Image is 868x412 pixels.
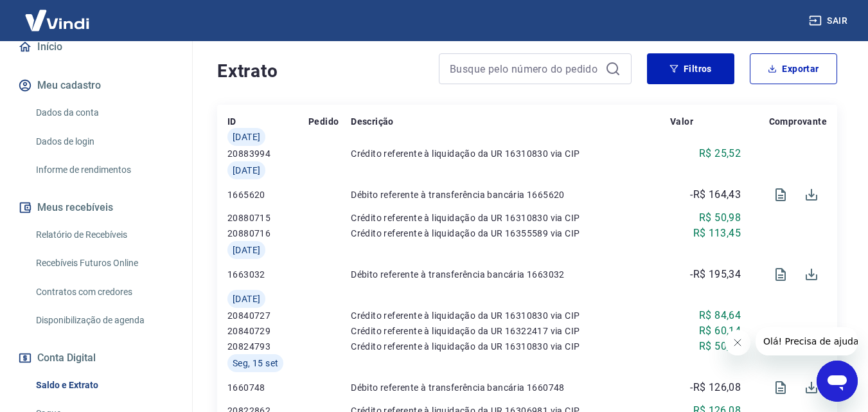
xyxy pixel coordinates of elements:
[31,250,177,276] a: Recebíveis Futuros Online
[31,222,177,248] a: Relatório de Recebíveis
[351,340,670,353] p: Crédito referente à liquidação da UR 16310830 via CIP
[699,339,741,354] p: R$ 50,56
[450,59,600,78] input: Busque pelo número do pedido
[351,227,670,240] p: Crédito referente à liquidação da UR 16355589 via CIP
[817,361,858,402] iframe: Botão para abrir a janela de mensagens
[765,372,796,403] span: Visualizar
[233,244,260,256] span: [DATE]
[699,210,741,226] p: R$ 50,98
[227,325,308,337] p: 20840729
[227,188,308,201] p: 1665620
[15,193,177,222] button: Meus recebíveis
[351,115,394,128] p: Descrição
[31,100,177,126] a: Dados da conta
[31,279,177,305] a: Contratos com credores
[227,309,308,322] p: 20840727
[8,9,108,19] span: Olá! Precisa de ajuda?
[227,268,308,281] p: 1663032
[351,309,670,322] p: Crédito referente à liquidação da UR 16310830 via CIP
[699,308,741,323] p: R$ 84,64
[690,380,741,395] p: -R$ 126,08
[670,115,693,128] p: Valor
[351,188,670,201] p: Débito referente à transferência bancária 1665620
[693,226,741,241] p: R$ 113,45
[351,147,670,160] p: Crédito referente à liquidação da UR 16310830 via CIP
[31,372,177,399] a: Saldo e Extrato
[750,53,837,84] button: Exportar
[227,381,308,394] p: 1660748
[806,9,853,33] button: Sair
[351,211,670,224] p: Crédito referente à liquidação da UR 16310830 via CIP
[31,157,177,183] a: Informe de rendimentos
[796,372,827,403] span: Download
[227,115,236,128] p: ID
[217,58,423,84] h4: Extrato
[351,381,670,394] p: Débito referente à transferência bancária 1660748
[15,33,177,61] a: Início
[690,187,741,202] p: -R$ 164,43
[725,330,750,355] iframe: Fechar mensagem
[699,146,741,161] p: R$ 25,52
[765,179,796,210] span: Visualizar
[765,259,796,290] span: Visualizar
[699,323,741,339] p: R$ 60,14
[233,130,260,143] span: [DATE]
[227,147,308,160] p: 20883994
[796,179,827,210] span: Download
[233,357,278,370] span: Seg, 15 set
[15,344,177,372] button: Conta Digital
[351,325,670,337] p: Crédito referente à liquidação da UR 16322417 via CIP
[756,327,858,355] iframe: Mensagem da empresa
[308,115,339,128] p: Pedido
[233,164,260,177] span: [DATE]
[15,71,177,100] button: Meu cadastro
[227,340,308,353] p: 20824793
[233,292,260,305] span: [DATE]
[227,227,308,240] p: 20880716
[31,129,177,155] a: Dados de login
[769,115,827,128] p: Comprovante
[351,268,670,281] p: Débito referente à transferência bancária 1663032
[15,1,99,40] img: Vindi
[796,259,827,290] span: Download
[31,307,177,334] a: Disponibilização de agenda
[227,211,308,224] p: 20880715
[647,53,734,84] button: Filtros
[690,267,741,282] p: -R$ 195,34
